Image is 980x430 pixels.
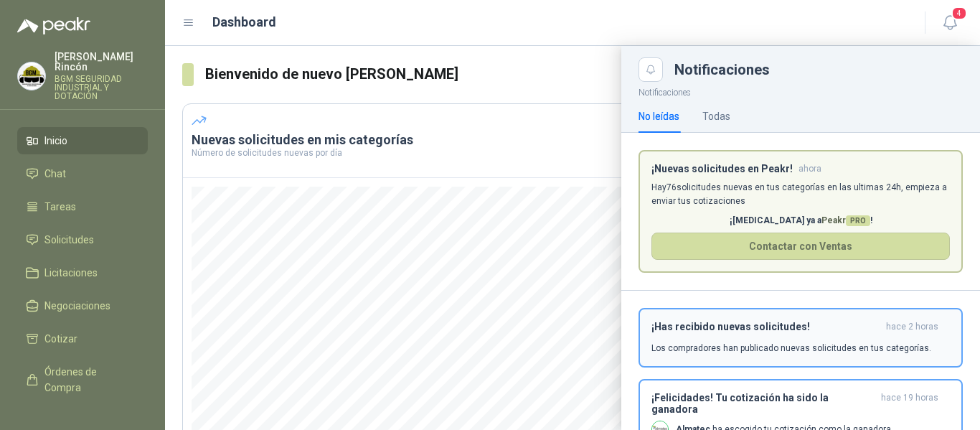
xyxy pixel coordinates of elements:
span: hace 2 horas [886,321,938,333]
img: Company Logo [18,62,45,90]
h1: Dashboard [212,12,276,32]
button: 4 [937,10,963,36]
h3: ¡Nuevas solicitudes en Peakr! [651,163,793,175]
p: [PERSON_NAME] Rincón [55,52,148,72]
span: Tareas [44,199,76,215]
span: Solicitudes [44,232,94,248]
h3: ¡Felicidades! Tu cotización ha sido la ganadora [651,392,875,415]
a: Negociaciones [17,292,148,319]
span: Órdenes de Compra [44,364,134,396]
img: Logo peakr [17,17,90,34]
p: Notificaciones [621,82,980,100]
h3: ¡Has recibido nuevas solicitudes! [651,321,880,333]
span: Chat [44,166,66,182]
p: Hay 76 solicitudes nuevas en tus categorías en las ultimas 24h, empieza a enviar tus cotizaciones [651,181,950,208]
button: Contactar con Ventas [651,233,950,260]
span: hace 19 horas [881,392,938,415]
div: Todas [702,108,730,124]
a: Tareas [17,193,148,220]
span: Inicio [44,133,67,149]
a: Solicitudes [17,226,148,253]
span: Peakr [821,215,870,225]
div: Notificaciones [674,62,963,77]
p: ¡[MEDICAL_DATA] ya a ! [651,214,950,228]
span: ahora [798,163,821,175]
button: Close [639,57,663,82]
div: No leídas [639,108,679,124]
p: Los compradores han publicado nuevas solicitudes en tus categorías. [651,342,931,355]
button: ¡Has recibido nuevas solicitudes!hace 2 horas Los compradores han publicado nuevas solicitudes en... [639,308,963,368]
a: Licitaciones [17,259,148,286]
span: PRO [846,215,870,226]
a: Inicio [17,127,148,154]
span: Cotizar [44,331,77,347]
a: Órdenes de Compra [17,358,148,401]
span: 4 [951,6,967,20]
p: BGM SEGURIDAD INDUSTRIAL Y DOTACIÓN [55,75,148,101]
a: Chat [17,160,148,187]
a: Cotizar [17,325,148,352]
span: Licitaciones [44,265,98,281]
span: Negociaciones [44,298,110,314]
